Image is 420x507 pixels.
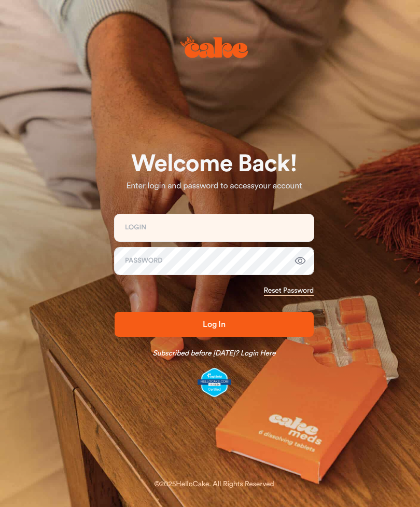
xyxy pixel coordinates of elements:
h1: Welcome Back! [115,152,314,176]
span: Log In [203,320,226,328]
div: © 2025 HelloCake. All Rights Reserved [154,479,274,489]
a: Reset Password [264,285,314,296]
a: Subscribed before [DATE]? Login Here [153,348,276,359]
p: Enter login and password to access your account [115,180,314,193]
button: Log In [115,312,314,337]
img: legit-script-certified.png [198,368,231,397]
